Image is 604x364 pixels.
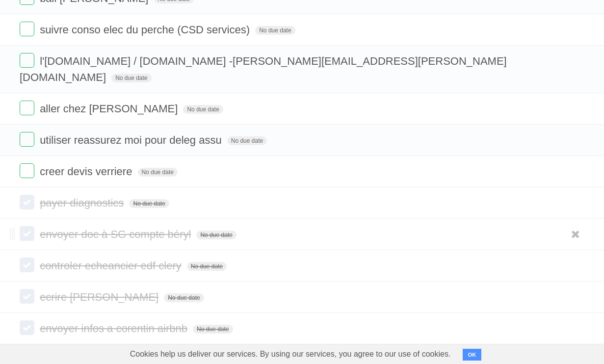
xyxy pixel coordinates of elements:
span: No due date [111,74,151,82]
span: controler echeancier edf clery [40,260,184,272]
span: No due date [183,105,223,114]
label: Done [20,101,34,115]
span: Cookies help us deliver our services. By using our services, you agree to our use of cookies. [120,344,461,364]
button: OK [463,349,482,361]
span: envoyer infos a corentin airbnb [40,322,190,335]
span: payer diagnostics [40,197,126,209]
label: Done [20,53,34,68]
label: Done [20,163,34,178]
span: No due date [193,325,233,334]
span: No due date [129,199,169,208]
span: l'[DOMAIN_NAME] / [DOMAIN_NAME] - [PERSON_NAME][EMAIL_ADDRESS][PERSON_NAME][DOMAIN_NAME] [20,55,507,83]
span: No due date [196,231,236,239]
label: Done [20,258,34,272]
label: Done [20,320,34,335]
span: No due date [187,262,227,271]
span: No due date [138,168,178,177]
span: No due date [164,293,204,302]
label: Done [20,226,34,241]
span: ecrire [PERSON_NAME] [40,291,161,303]
span: suivre conso elec du perche (CSD services) [40,24,252,36]
span: No due date [227,136,267,145]
span: utiliser reassurez moi pour deleg assu [40,134,224,146]
label: Done [20,132,34,147]
span: No due date [255,26,295,35]
span: creer devis verriere [40,165,134,178]
span: envoyer doc à SG compte béryl [40,228,193,240]
label: Done [20,195,34,209]
label: Done [20,289,34,304]
label: Done [20,22,34,36]
span: aller chez [PERSON_NAME] [40,103,180,115]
